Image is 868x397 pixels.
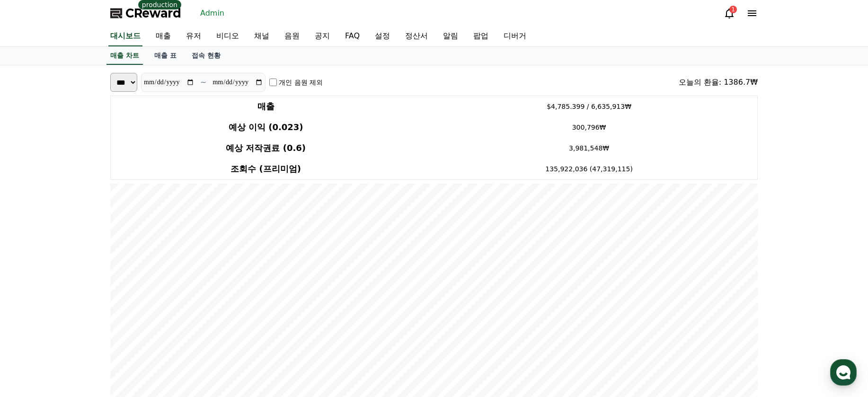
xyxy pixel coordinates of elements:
a: 팝업 [466,26,496,46]
p: ~ [200,77,206,88]
a: 매출 [148,26,178,46]
a: 접속 현황 [184,47,228,65]
h4: 조회수 (프리미엄) [115,162,417,176]
a: 채널 [247,26,277,46]
div: 오늘의 환율: 1386.7₩ [679,77,758,88]
a: 유저 [178,26,209,46]
a: 공지 [307,26,337,46]
a: 매출 표 [147,47,184,65]
a: FAQ [337,26,367,46]
a: 대시보드 [108,26,142,46]
h4: 매출 [115,100,417,113]
label: 개인 음원 제외 [279,78,323,87]
td: $4,785.399 / 6,635,913₩ [421,96,757,117]
a: 설정 [367,26,398,46]
a: 알림 [435,26,466,46]
a: CReward [110,6,181,21]
div: 1 [729,6,737,13]
td: 135,922,036 (47,319,115) [421,159,757,180]
a: 음원 [277,26,307,46]
td: 300,796₩ [421,117,757,138]
a: 1 [724,8,735,19]
h4: 예상 이익 (0.023) [115,121,417,134]
h4: 예상 저작권료 (0.6) [115,141,417,155]
span: CReward [125,6,181,21]
a: 정산서 [398,26,435,46]
a: Admin [196,6,228,21]
a: 디버거 [496,26,534,46]
a: 매출 차트 [106,47,143,65]
td: 3,981,548₩ [421,138,757,159]
a: 비디오 [209,26,247,46]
